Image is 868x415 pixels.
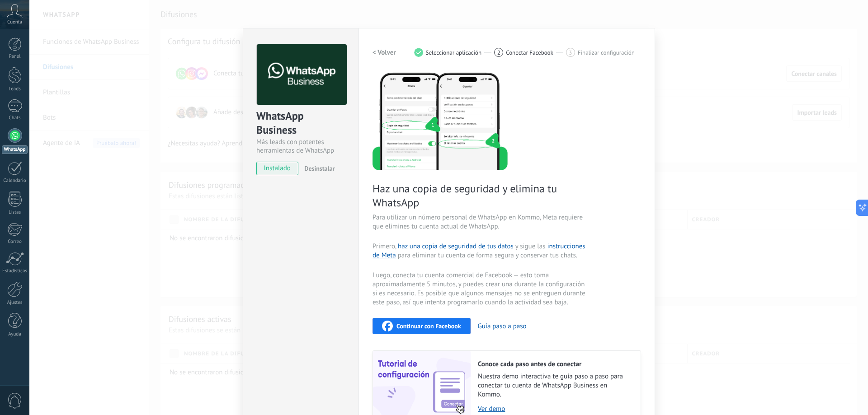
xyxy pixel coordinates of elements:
h2: < Volver [373,48,396,57]
span: Haz una copia de seguridad y elimina tu WhatsApp [373,182,588,210]
div: Panel [2,54,28,60]
span: 2 [497,49,500,56]
button: Continuar con Facebook [373,318,471,334]
span: Luego, conecta tu cuenta comercial de Facebook — esto toma aproximadamente 5 minutos, y puedes cr... [373,271,588,307]
div: WhatsApp Business [256,109,345,138]
span: 3 [569,49,572,56]
a: Ver demo [478,405,632,413]
img: delete personal phone [373,71,508,170]
span: Para utilizar un número personal de WhatsApp en Kommo, Meta requiere que elimines tu cuenta actua... [373,213,588,231]
div: Chats [2,115,28,121]
div: Listas [2,210,28,215]
a: instrucciones de Meta [373,242,585,260]
div: Calendario [2,178,28,184]
span: Conectar Facebook [506,49,553,56]
div: Correo [2,239,28,245]
div: WhatsApp [2,145,28,154]
span: instalado [257,162,298,175]
span: Finalizar configuración [578,49,635,56]
span: Cuenta [7,19,22,25]
img: logo_main.png [257,44,347,105]
div: Más leads con potentes herramientas de WhatsApp [256,138,345,155]
span: Seleccionar aplicación [426,49,482,56]
a: haz una copia de seguridad de tus datos [398,242,514,251]
span: Primero, y sigue las para eliminar tu cuenta de forma segura y conservar tus chats. [373,242,588,260]
h2: Conoce cada paso antes de conectar [478,360,632,368]
button: Desinstalar [301,162,335,175]
span: Nuestra demo interactiva te guía paso a paso para conectar tu cuenta de WhatsApp Business en Kommo. [478,372,632,399]
button: Guía paso a paso [478,322,527,331]
button: < Volver [373,44,396,61]
div: Ayuda [2,331,28,337]
div: Estadísticas [2,268,28,274]
span: Continuar con Facebook [396,323,461,329]
div: Ajustes [2,300,28,306]
div: Leads [2,86,28,92]
span: Desinstalar [304,164,335,173]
